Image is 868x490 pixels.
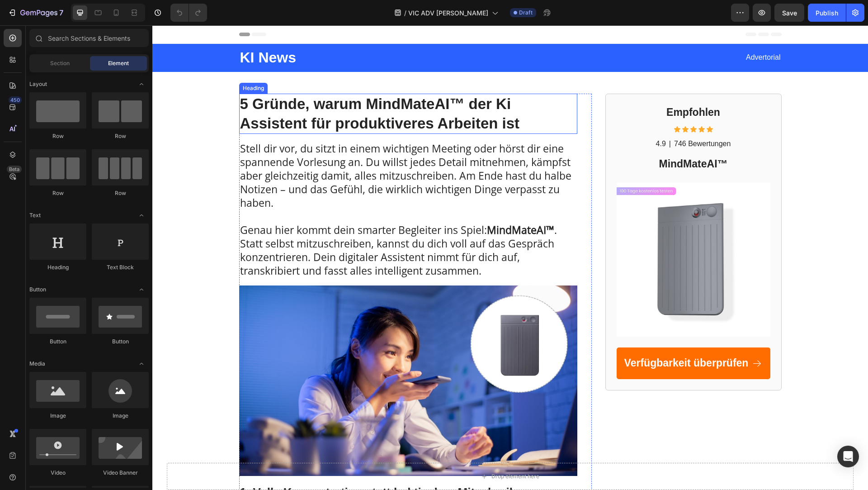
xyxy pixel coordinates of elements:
[464,157,618,311] img: gempages_581351090398692270-dfed2691-4605-48ce-b7c3-66b266006e59.jpg
[29,29,149,47] input: Search Sections & Elements
[7,166,22,173] div: Beta
[29,132,86,140] div: Row
[29,412,86,420] div: Image
[464,131,618,147] h2: MindMateAI™
[92,412,149,420] div: Image
[29,338,86,346] div: Button
[29,189,86,197] div: Row
[9,96,22,104] div: 450
[92,469,149,477] div: Video Banner
[408,8,488,18] span: VIC ADV [PERSON_NAME]
[134,357,149,371] span: Toggle open
[50,59,70,67] span: Section
[522,114,578,124] p: 746 Bewertungen
[4,4,67,22] button: 7
[92,263,149,271] div: Text Block
[29,285,46,294] span: Button
[519,9,533,17] span: Draft
[782,9,797,17] span: Save
[170,4,207,22] div: Undo/Redo
[88,117,424,185] p: Stell dir vor, du sitzt in einem wichtigen Meeting oder hörst dir eine spannende Vorlesung an. Du...
[88,23,355,42] p: KI News
[517,114,519,124] p: |
[92,338,149,346] div: Button
[29,469,86,477] div: Video
[29,360,45,368] span: Media
[29,263,86,271] div: Heading
[816,8,838,18] div: Publish
[464,322,618,354] a: Verfügbarkeit überprüfen
[134,77,149,91] span: Toggle open
[134,208,149,223] span: Toggle open
[152,25,868,490] iframe: Design area
[361,28,628,37] p: Advertorial
[335,197,402,212] strong: MindMateAI™
[29,80,47,88] span: Layout
[89,59,113,67] div: Heading
[837,446,859,467] div: Open Intercom Messenger
[29,211,41,219] span: Text
[87,260,425,451] img: gempages_581351090398692270-0b4c6852-bab5-4fee-a8eb-b5c8a733011f.jpg
[774,4,804,22] button: Save
[87,68,425,109] h1: 5 Gründe, warum MindMateAI™ der Ki Assistent für produktiveres Arbeiten ist
[134,282,149,297] span: Toggle open
[108,59,129,67] span: Element
[404,8,406,18] span: /
[92,132,149,140] div: Row
[808,4,846,22] button: Publish
[88,198,424,252] p: Genau hier kommt dein smarter Begleiter ins Spiel: . Statt selbst mitzuschreiben, kannst du dich ...
[472,331,596,345] p: Verfügbarkeit überprüfen
[504,114,514,124] p: 4.9
[92,189,149,197] div: Row
[339,447,387,455] div: Drop element here
[59,7,63,18] p: 7
[464,80,618,95] h2: Empfohlen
